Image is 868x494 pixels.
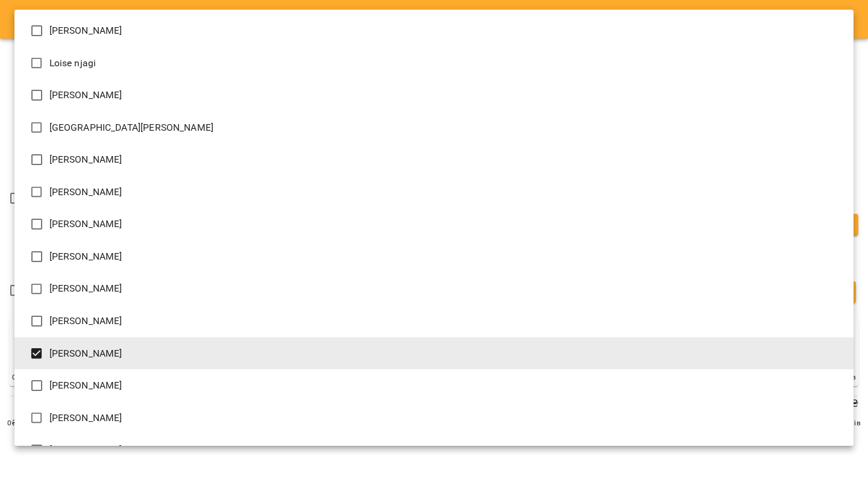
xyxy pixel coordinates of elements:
span: [PERSON_NAME] [49,23,122,38]
span: [GEOGRAPHIC_DATA][PERSON_NAME] [49,120,213,135]
span: [PERSON_NAME] [49,314,122,328]
span: [PERSON_NAME] [49,281,122,296]
span: [PERSON_NAME] [49,217,122,231]
span: [PERSON_NAME] [49,152,122,167]
span: [PERSON_NAME] [49,378,122,393]
span: [PERSON_NAME] [49,411,122,425]
span: Loise njagi [49,56,96,70]
span: [PERSON_NAME] [49,443,122,457]
span: [PERSON_NAME] [49,185,122,199]
span: [PERSON_NAME] [49,346,122,361]
span: [PERSON_NAME] [49,249,122,264]
span: [PERSON_NAME] [49,88,122,102]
